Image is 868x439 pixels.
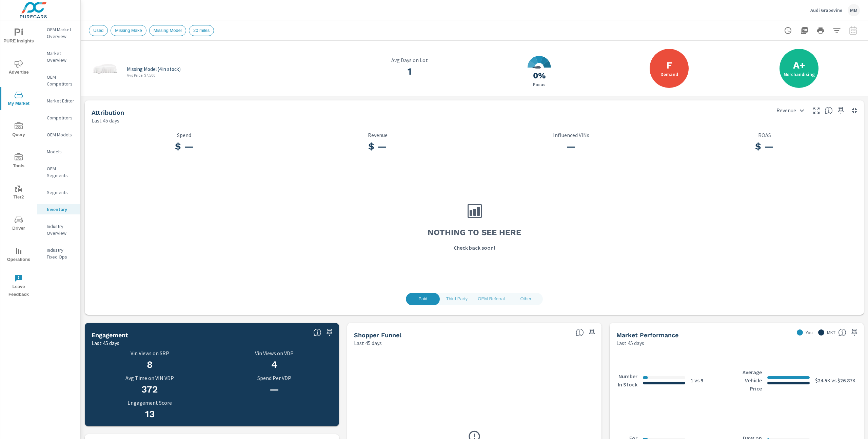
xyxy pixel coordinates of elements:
[127,66,181,72] p: Missing Model (4 in stock)
[693,376,703,384] p: vs 9
[811,105,822,116] button: Make Fullscreen
[616,339,644,347] p: Last 45 days
[111,28,146,33] span: Missing Make
[354,339,382,347] p: Last 45 days
[37,204,80,214] div: Inventory
[2,122,35,139] span: Query
[37,245,80,262] div: Industry Fixed Ops
[92,141,277,152] h3: $ —
[444,295,470,303] span: Third Party
[47,223,75,236] p: Industry Overview
[838,328,846,337] span: Understand your inventory, price and days to sell compared to other dealers in your market.
[830,376,855,384] p: vs $26.87K
[92,331,128,339] h5: Engagement
[92,359,208,370] h3: 8
[533,70,546,81] h3: 0%
[2,216,35,232] span: Driver
[92,116,119,125] p: Last 45 days
[354,331,401,339] h5: Shopper Funnel
[576,328,584,337] span: Know where every customer is during their purchase journey. View customer activity from first cli...
[848,4,860,16] div: MM
[349,66,470,77] h3: 1
[741,368,762,393] p: Average Vehicle Price
[37,48,80,65] div: Market Overview
[478,141,664,152] h3: —
[216,359,332,370] h3: 4
[815,376,830,384] p: $24.5K
[92,400,208,406] p: Engagement Score
[37,147,80,157] div: Models
[2,185,35,201] span: Tier2
[660,71,678,77] label: Demand
[285,132,471,138] p: Revenue
[47,97,75,104] p: Market Editor
[37,130,80,140] div: OEM Models
[454,244,495,252] p: Check back soon!
[47,148,75,155] p: Models
[672,132,857,138] p: ROAS
[533,81,546,88] p: Focus
[616,331,678,339] h5: Market Performance
[47,247,75,260] p: Industry Fixed Ops
[849,105,860,116] button: Minimize Widget
[47,114,75,121] p: Competitors
[772,104,808,116] div: Revenue
[92,375,208,381] p: Avg Time on VIN VDP
[410,295,436,303] span: Paid
[216,384,332,395] h3: —
[47,165,75,179] p: OEM Segments
[797,24,811,37] button: "Export Report to PDF"
[37,24,80,41] div: OEM Market Overview
[2,60,35,76] span: Advertise
[835,105,846,116] span: Save this to your personalized report
[92,339,119,347] p: Last 45 days
[830,24,844,37] button: Apply Filters
[428,227,521,238] h3: Nothing to see here
[814,24,827,37] button: Print Report
[216,350,332,356] p: Vin Views on VDP
[47,131,75,138] p: OEM Models
[849,327,860,338] span: Save this to your personalized report
[37,164,80,180] div: OEM Segments
[810,7,842,13] p: Audi Grapevine
[37,221,80,238] div: Industry Overview
[478,295,505,303] span: OEM Referral
[2,153,35,170] span: Tools
[150,28,186,33] span: Missing Model
[47,26,75,40] p: OEM Market Overview
[37,96,80,106] div: Market Editor
[587,327,597,338] span: Save this to your personalized report
[47,206,75,213] p: Inventory
[127,72,155,78] p: Avg Price: $7,500
[89,28,107,33] span: Used
[349,57,470,63] p: Avg Days on Lot
[2,91,35,108] span: My Market
[827,329,835,336] p: MKT
[616,372,637,388] p: Number In Stock
[806,329,813,336] p: You
[825,107,833,115] span: See which channels are bringing the greatest return on your investment. The sale of each VIN can ...
[92,132,277,138] p: Spend
[793,59,805,71] h2: A+
[2,28,35,45] span: PURE Insights
[0,20,37,301] div: nav menu
[478,132,664,138] p: Influenced VINs
[92,384,208,395] h3: 372
[513,295,539,303] span: Other
[313,328,321,337] span: See what makes and models are getting noticed based off a score of 0 to 100, with 100 representin...
[47,74,75,87] p: OEM Competitors
[784,71,815,77] label: Merchandising
[37,113,80,123] div: Competitors
[672,141,857,152] h3: $ —
[2,247,35,264] span: Operations
[2,274,35,299] span: Leave Feedback
[92,58,119,79] img: glamour
[666,59,672,71] h2: F
[37,72,80,89] div: OEM Competitors
[189,28,214,33] span: 20 miles
[691,376,693,384] p: 1
[37,187,80,197] div: Segments
[216,375,332,381] p: Spend Per VDP
[324,327,335,338] span: Save this to your personalized report
[92,350,208,356] p: Vin Views on SRP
